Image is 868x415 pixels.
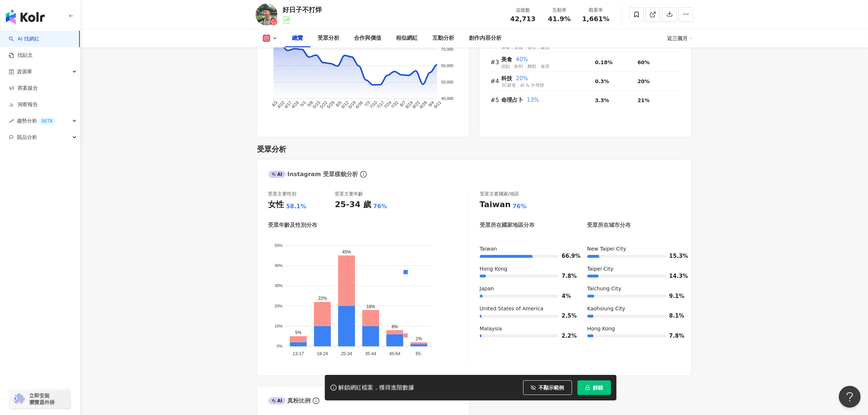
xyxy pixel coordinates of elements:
[562,253,573,259] span: 66.9%
[275,304,283,308] tspan: 20%
[669,294,680,299] span: 9.1%
[17,63,32,80] span: 資源庫
[286,202,307,210] div: 58.1%
[491,58,502,67] div: #3
[669,253,680,259] span: 15.3%
[595,59,613,65] span: 0.18%
[587,265,680,273] div: Taipei City
[9,119,14,124] span: rise
[502,64,550,69] span: 甜點．飲料．麵類．食譜
[268,221,318,229] div: 受眾年齡及性別分布
[275,324,283,328] tspan: 10%
[363,100,371,108] tspan: 7/3
[527,97,539,103] span: 13%
[39,117,55,125] div: BETA
[433,100,443,110] tspan: 9/11
[9,35,39,43] a: searchAI 找網紅
[339,384,414,392] div: 解鎖網紅檔案，獲得進階數據
[480,285,573,292] div: Japan
[433,34,455,43] div: 互動分析
[502,75,513,82] span: 科技
[256,4,277,26] img: KOL Avatar
[270,100,279,108] tspan: 4/3
[347,100,357,110] tspan: 6/19
[638,59,650,65] span: 60%
[299,100,307,108] tspan: 5/1
[595,97,609,103] span: 3.3%
[318,34,340,43] div: 受眾分析
[516,56,528,63] span: 40%
[441,80,454,84] tspan: 50,000
[396,34,418,43] div: 相似網紅
[283,100,293,110] tspan: 4/17
[17,113,55,129] span: 趨勢分析
[365,351,376,356] tspan: 35-44
[17,129,37,146] span: 競品分析
[509,7,537,14] div: 追蹤數
[480,265,573,273] div: Hong Kong
[275,243,283,248] tspan: 50%
[562,313,573,319] span: 2.5%
[268,170,358,178] div: Instagram 受眾樣貌分析
[326,100,336,110] tspan: 5/29
[491,77,502,86] div: #4
[669,333,680,339] span: 7.8%
[375,100,385,110] tspan: 7/17
[9,101,38,108] a: 洞察報告
[502,56,513,63] span: 美食
[335,100,343,108] tspan: 6/5
[441,47,454,51] tspan: 70,000
[546,7,573,14] div: 互動率
[585,385,590,390] span: lock
[595,78,609,84] span: 0.3%
[277,344,283,349] tspan: 0%
[306,100,314,108] tspan: 5/8
[268,397,311,405] div: 真粉比例
[275,284,283,288] tspan: 30%
[340,100,350,110] tspan: 6/12
[480,199,511,210] div: Taiwan
[411,100,421,110] tspan: 8/21
[416,351,422,356] tspan: 65-
[317,351,328,356] tspan: 18-24
[582,15,610,23] span: 1,661%
[389,351,400,356] tspan: 45-64
[290,100,300,110] tspan: 4/24
[9,389,71,409] a: chrome extension立即安裝 瀏覽器外掛
[268,191,297,197] div: 受眾主要性別
[6,9,45,24] img: logo
[319,100,328,110] tspan: 5/22
[9,52,33,59] a: 找貼文
[587,325,680,333] div: Hong Kong
[373,202,387,210] div: 76%
[582,7,610,14] div: 觀看率
[268,171,286,178] div: AI
[587,245,680,253] div: New Taipei City
[369,100,378,110] tspan: 7/10
[577,380,611,395] button: 解鎖
[292,34,303,43] div: 總覽
[562,294,573,299] span: 4%
[359,170,368,179] span: info-circle
[12,393,26,405] img: chrome extension
[638,97,650,103] span: 21%
[480,305,573,313] div: United States of America
[587,305,680,313] div: Kaohsiung City
[523,380,572,395] button: 不顯示範例
[354,34,382,43] div: 合作與價值
[669,313,680,319] span: 8.1%
[587,221,631,229] div: 受眾所在城市分布
[669,274,680,279] span: 14.3%
[404,100,414,110] tspan: 8/14
[390,100,400,110] tspan: 7/31
[480,325,573,333] div: Malaysia
[638,78,650,84] span: 20%
[480,245,573,253] div: Taiwan
[9,85,38,92] a: 商案媒合
[562,274,573,279] span: 7.8%
[419,100,428,110] tspan: 8/28
[427,100,435,108] tspan: 9/4
[292,351,304,356] tspan: 13-17
[510,15,536,23] span: 42,713
[383,100,393,110] tspan: 7/24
